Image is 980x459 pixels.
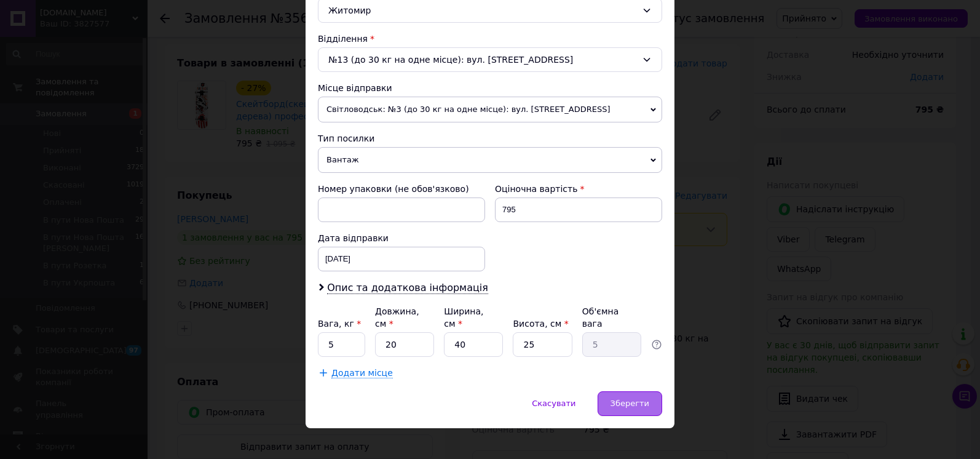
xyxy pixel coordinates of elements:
span: Вантаж [318,147,662,173]
span: Світловодськ: №3 (до 30 кг на одне місце): вул. [STREET_ADDRESS] [318,97,662,122]
label: Довжина, см [375,306,419,329]
div: №13 (до 30 кг на одне місце): вул. [STREET_ADDRESS] [318,47,662,72]
div: Оціночна вартість [495,183,662,195]
label: Висота, см [513,319,568,329]
div: Дата відправки [318,232,485,244]
span: Опис та додаткова інформація [327,282,488,294]
span: Місце відправки [318,83,392,93]
div: Об'ємна вага [582,305,641,330]
span: Тип посилки [318,134,374,143]
div: Номер упаковки (не обов'язково) [318,183,485,195]
label: Вага, кг [318,319,361,329]
div: Відділення [318,33,662,45]
span: Зберегти [611,399,649,408]
span: Додати місце [331,368,393,378]
label: Ширина, см [444,306,483,329]
span: Скасувати [532,399,575,408]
